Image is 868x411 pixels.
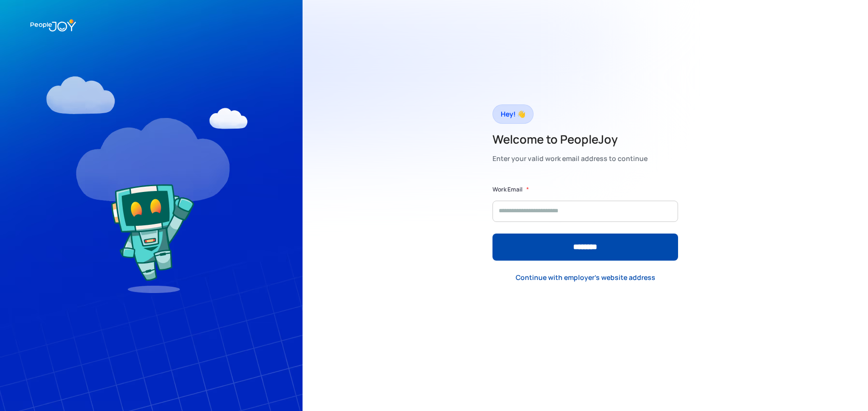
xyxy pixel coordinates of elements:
h2: Welcome to PeopleJoy [492,132,648,147]
form: Form [492,185,678,261]
label: Work Email [492,185,522,194]
div: Enter your valid work email address to continue [492,152,648,165]
div: Hey! 👋 [501,107,525,121]
div: Continue with employer's website address [516,273,655,282]
a: Continue with employer's website address [508,268,663,288]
